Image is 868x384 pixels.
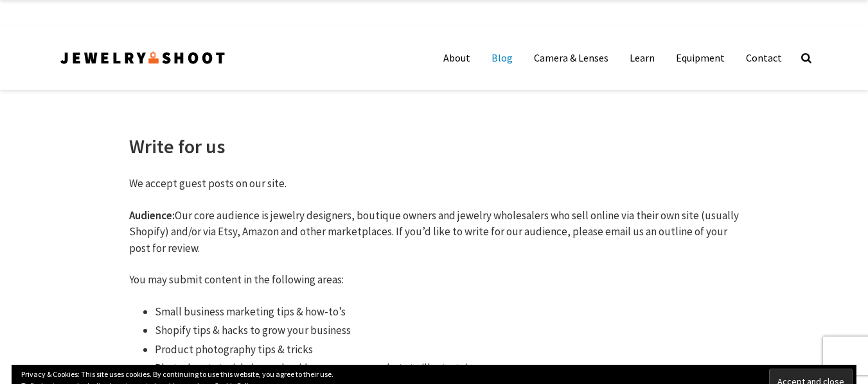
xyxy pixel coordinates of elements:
[482,45,522,71] a: Blog
[155,342,740,358] li: Product photography tips & tricks
[620,45,664,71] a: Learn
[129,176,740,192] p: We accept guest posts on our site.
[155,322,740,339] li: Shopify tips & hacks to grow your business
[434,45,480,71] a: About
[129,208,175,222] strong: Audience:
[129,272,740,288] p: You may submit content in the following areas:
[524,45,618,71] a: Camera & Lenses
[666,45,734,71] a: Equipment
[58,47,227,68] img: Jewelry Photographer Bay Area - San Francisco | Nationwide via Mail
[129,208,740,257] p: Our core audience is jewelry designers, boutique owners and jewelry wholesalers who sell online v...
[155,360,740,377] li: Photoshop tutorials (record a video or use screenshots to illustrate)
[155,304,740,321] li: Small business marketing tips & how-to’s
[129,135,740,158] h1: Write for us
[736,45,792,71] a: Contact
